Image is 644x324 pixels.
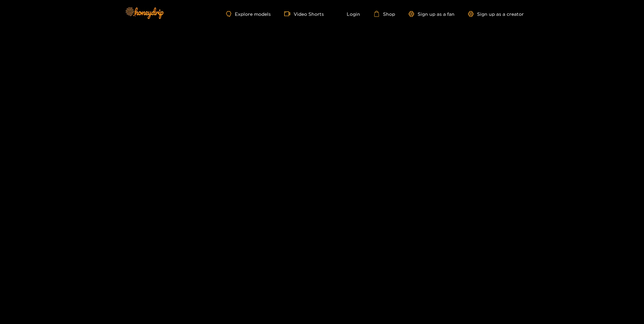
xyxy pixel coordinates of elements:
[284,11,294,17] span: video-camera
[337,11,360,17] a: Login
[284,11,324,17] a: Video Shorts
[409,11,455,17] a: Sign up as a fan
[374,11,395,17] a: Shop
[468,11,524,17] a: Sign up as a creator
[226,11,270,17] a: Explore models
